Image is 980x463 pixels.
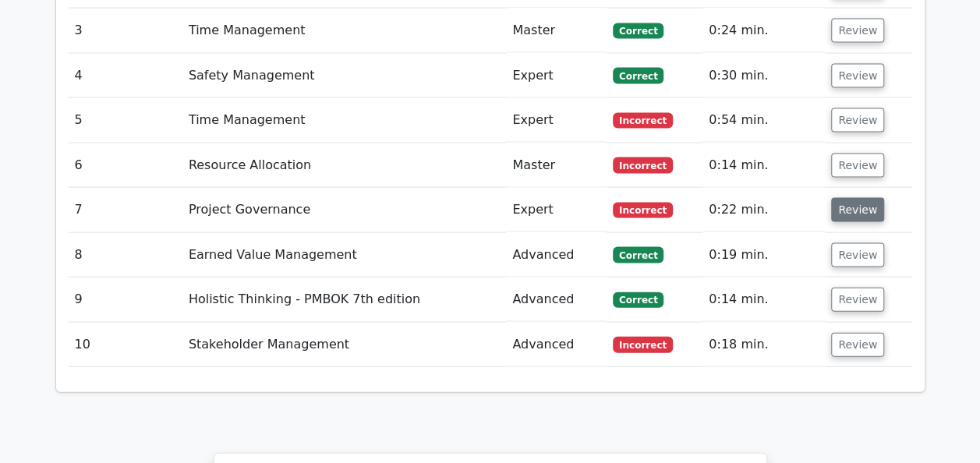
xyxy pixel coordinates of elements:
[506,188,607,232] td: Expert
[702,98,825,143] td: 0:54 min.
[69,54,182,98] td: 4
[702,188,825,232] td: 0:22 min.
[613,247,663,263] span: Correct
[182,323,506,367] td: Stakeholder Management
[613,203,673,218] span: Incorrect
[702,323,825,367] td: 0:18 min.
[613,337,673,352] span: Incorrect
[506,277,607,322] td: Advanced
[613,157,673,173] span: Incorrect
[613,113,673,129] span: Incorrect
[69,9,182,53] td: 3
[831,154,884,178] button: Review
[506,54,607,98] td: Expert
[831,288,884,312] button: Review
[831,198,884,222] button: Review
[182,188,506,232] td: Project Governance
[702,9,825,53] td: 0:24 min.
[69,233,182,277] td: 8
[831,108,884,133] button: Review
[69,143,182,188] td: 6
[613,292,663,308] span: Correct
[831,19,884,43] button: Review
[702,143,825,188] td: 0:14 min.
[506,323,607,367] td: Advanced
[831,333,884,357] button: Review
[613,23,663,39] span: Correct
[182,143,506,188] td: Resource Allocation
[506,9,607,53] td: Master
[506,233,607,277] td: Advanced
[182,277,506,322] td: Holistic Thinking - PMBOK 7th edition
[613,68,663,83] span: Correct
[182,98,506,143] td: Time Management
[69,277,182,322] td: 9
[831,243,884,267] button: Review
[506,143,607,188] td: Master
[69,188,182,232] td: 7
[702,54,825,98] td: 0:30 min.
[69,323,182,367] td: 10
[182,54,506,98] td: Safety Management
[702,277,825,322] td: 0:14 min.
[182,9,506,53] td: Time Management
[702,233,825,277] td: 0:19 min.
[506,98,607,143] td: Expert
[69,98,182,143] td: 5
[182,233,506,277] td: Earned Value Management
[831,64,884,88] button: Review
